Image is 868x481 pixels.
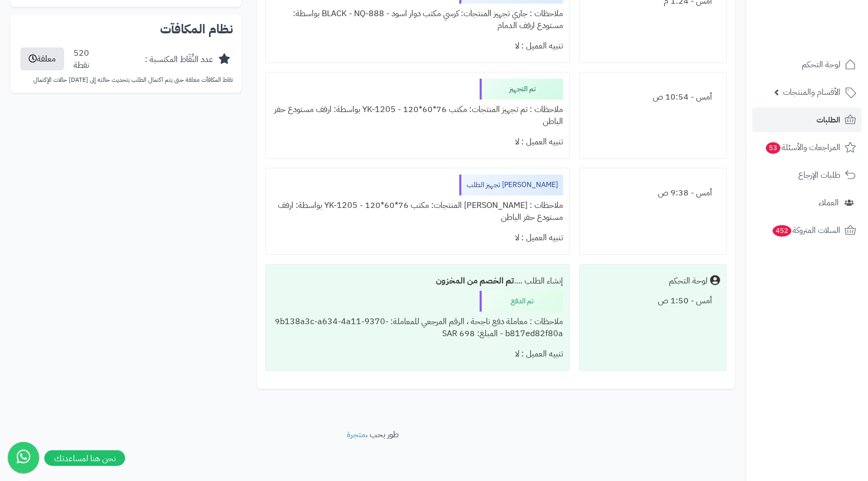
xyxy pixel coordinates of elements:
div: تنبيه العميل : لا [272,344,563,364]
span: السلات المتروكة [772,223,840,238]
div: إنشاء الطلب .... [272,271,563,291]
div: لوحة التحكم [669,275,707,287]
div: تنبيه العميل : لا [272,36,563,56]
span: 53 [766,142,780,154]
div: [PERSON_NAME] تجهيز الطلب [459,175,563,195]
a: العملاء [752,190,862,215]
span: الطلبات [816,113,840,127]
a: لوحة التحكم [752,52,862,77]
div: ملاحظات : [PERSON_NAME] المنتجات: مكتب 76*60*120 - YK-1205 بواسطة: ارفف مستودع حفر الباطن [272,195,563,228]
div: تم الدفع [480,291,563,312]
div: أمس - 9:38 ص [586,183,720,203]
img: logo-2.png [797,29,858,51]
a: السلات المتروكة452 [752,218,862,243]
div: نقطة [74,59,89,71]
span: المراجعات والأسئلة [765,140,840,155]
span: 452 [773,225,791,237]
span: الأقسام والمنتجات [783,85,840,100]
div: أمس - 10:54 ص [586,87,720,107]
div: 520 [74,47,89,71]
div: عدد النِّقَاط المكتسبة : [145,54,213,66]
button: معلقة [20,47,64,70]
div: ملاحظات : جاري تجهيز المنتجات: كرسي مكتب دوار اسود - BLACK - NQ-888 بواسطة: مستودع ارفف الدمام [272,4,563,36]
b: تم الخصم من المخزون [436,275,514,287]
a: الطلبات [752,107,862,132]
div: ملاحظات : معاملة دفع ناجحة ، الرقم المرجعي للمعاملة: 9b138a3c-a634-4a11-9370-b817ed82f80a - المبل... [272,312,563,344]
span: طلبات الإرجاع [798,168,840,182]
p: نقاط المكافآت معلقة حتى يتم اكتمال الطلب بتحديث حالته إلى [DATE] حالات الإكتمال [19,76,233,84]
a: طلبات الإرجاع [752,163,862,188]
span: لوحة التحكم [802,57,840,72]
a: المراجعات والأسئلة53 [752,135,862,160]
div: ملاحظات : تم تجهيز المنتجات: مكتب 76*60*120 - YK-1205 بواسطة: ارفف مستودع حفر الباطن [272,100,563,132]
div: أمس - 1:50 ص [586,291,720,311]
div: تنبيه العميل : لا [272,228,563,248]
div: تنبيه العميل : لا [272,132,563,152]
div: تم التجهيز [480,79,563,100]
a: متجرة [347,428,365,441]
span: العملاء [818,195,839,210]
h2: نظام المكافآت [19,23,233,35]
